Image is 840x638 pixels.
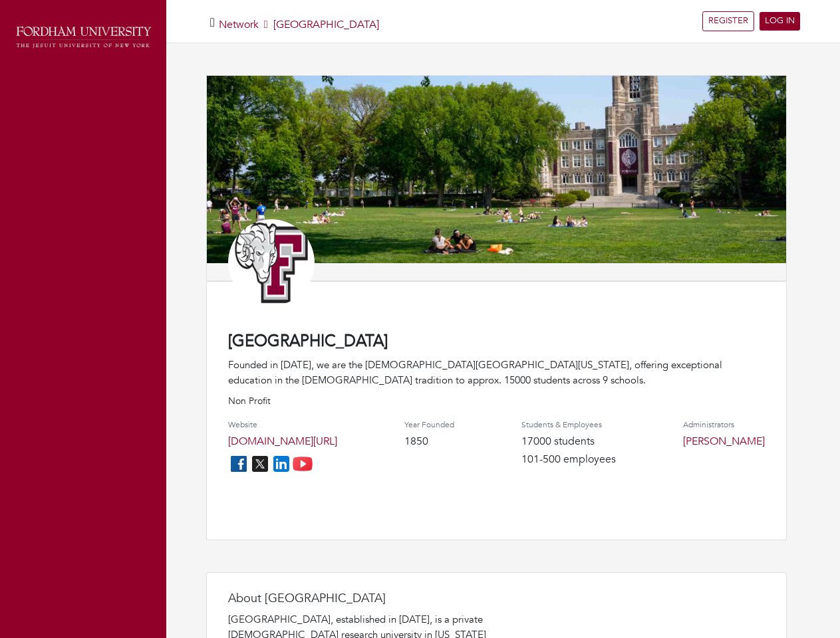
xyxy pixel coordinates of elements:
[521,453,616,466] h4: 101-500 employees
[271,453,292,475] img: linkedin_icon-84db3ca265f4ac0988026744a78baded5d6ee8239146f80404fb69c9eee6e8e7.png
[702,11,754,31] a: REGISTER
[228,358,765,387] div: Founded in [DATE], we are the [DEMOGRAPHIC_DATA][GEOGRAPHIC_DATA][US_STATE], offering exceptional...
[228,394,765,408] p: Non Profit
[228,219,315,306] img: Athletic_Logo_Primary_Letter_Mark_1.jpg
[228,332,765,352] h4: [GEOGRAPHIC_DATA]
[292,453,313,475] img: youtube_icon-fc3c61c8c22f3cdcae68f2f17984f5f016928f0ca0694dd5da90beefb88aa45e.png
[228,434,337,449] a: [DOMAIN_NAME][URL]
[228,420,337,429] h4: Website
[207,76,786,263] img: 683a5b8e835635248a5481166db1a0f398a14ab9.jpg
[404,420,454,429] h4: Year Founded
[521,435,616,448] h4: 17000 students
[683,434,765,449] a: [PERSON_NAME]
[228,453,249,475] img: facebook_icon-256f8dfc8812ddc1b8eade64b8eafd8a868ed32f90a8d2bb44f507e1979dbc24.png
[219,17,259,32] a: Network
[13,23,153,51] img: fordham_logo.png
[249,453,271,475] img: twitter_icon-7d0bafdc4ccc1285aa2013833b377ca91d92330db209b8298ca96278571368c9.png
[228,591,494,606] h4: About [GEOGRAPHIC_DATA]
[760,12,800,31] a: LOG IN
[683,420,765,429] h4: Administrators
[219,19,379,31] h5: [GEOGRAPHIC_DATA]
[521,420,616,429] h4: Students & Employees
[404,435,454,448] h4: 1850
